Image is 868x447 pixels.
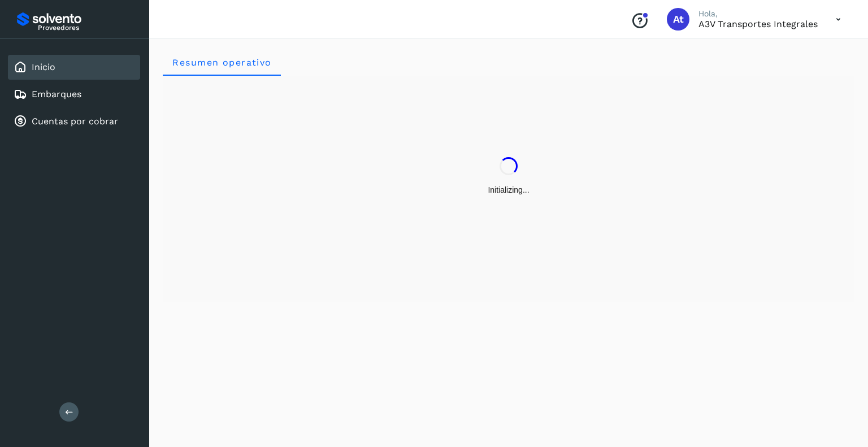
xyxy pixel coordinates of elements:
[32,89,81,99] a: Embarques
[8,109,140,134] div: Cuentas por cobrar
[38,24,136,32] p: Proveedores
[32,116,118,127] a: Cuentas por cobrar
[172,57,272,68] span: Resumen operativo
[8,82,140,107] div: Embarques
[8,55,140,80] div: Inicio
[32,62,55,72] a: Inicio
[698,19,818,29] p: A3V transportes integrales
[698,9,818,19] p: Hola,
